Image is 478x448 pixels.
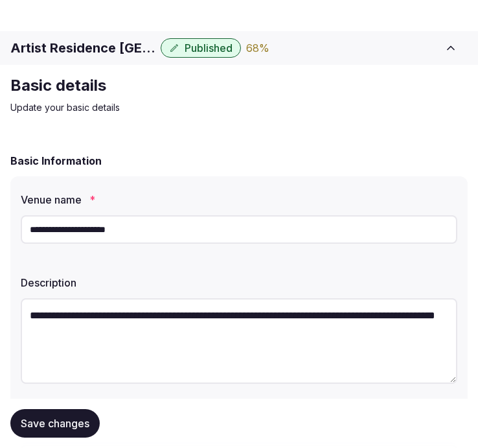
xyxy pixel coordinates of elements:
[434,34,468,62] button: Toggle sidebar
[246,40,269,56] div: 68 %
[21,277,457,288] label: Description
[10,75,446,96] h2: Basic details
[185,41,233,54] span: Published
[161,38,241,58] button: Published
[10,409,100,438] button: Save changes
[10,153,102,169] h2: Basic Information
[10,39,155,57] h1: Artist Residence [GEOGRAPHIC_DATA]
[21,417,89,430] span: Save changes
[246,40,269,56] button: 68%
[10,101,446,114] p: Update your basic details
[21,195,457,205] label: Venue name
